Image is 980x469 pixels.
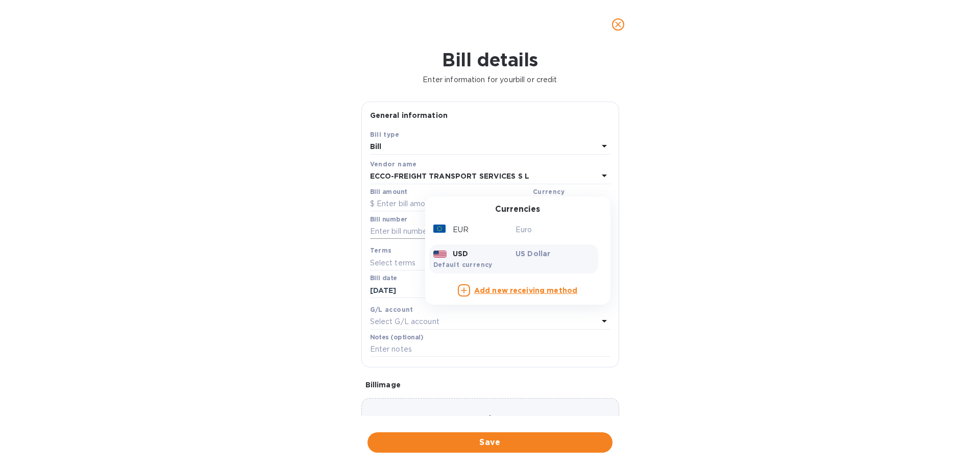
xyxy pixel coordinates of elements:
b: General information [370,111,448,119]
p: US Dollar [516,249,594,259]
img: USD [433,251,447,258]
button: Save [367,432,612,453]
p: Euro [516,225,594,235]
p: Select terms [370,258,416,268]
b: Default currency [433,261,493,268]
input: Enter bill number [370,224,610,239]
span: Save [376,436,604,449]
label: Bill date [370,276,397,282]
p: EUR [453,225,469,235]
b: Currency [533,188,565,195]
b: ECCO-FREIGHT TRANSPORT SERVICES S L [370,172,530,180]
label: Notes (optional) [370,334,424,340]
button: close [606,12,630,37]
b: Add new receiving method [474,286,577,294]
h3: Currencies [495,205,540,214]
input: Enter notes [370,342,610,357]
label: Bill number [370,216,407,223]
p: Enter information for your bill or credit [8,75,972,85]
p: Select G/L account [370,316,439,327]
input: Select date [370,283,467,298]
label: Bill amount [370,189,407,195]
p: Bill image [365,380,615,390]
b: Vendor name [370,160,417,168]
b: G/L account [370,306,413,313]
b: Bill [370,142,382,151]
h1: Bill details [8,49,972,70]
input: $ Enter bill amount [370,196,529,212]
b: Terms [370,246,392,254]
p: USD [453,249,468,259]
b: Bill type [370,131,400,138]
